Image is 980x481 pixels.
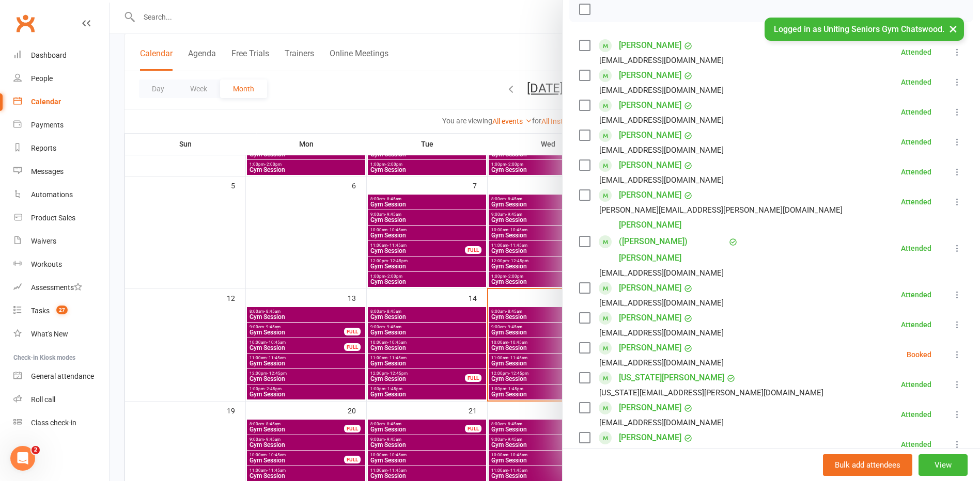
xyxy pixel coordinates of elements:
div: [EMAIL_ADDRESS][DOMAIN_NAME] [599,84,724,97]
div: Attended [901,108,931,116]
div: [EMAIL_ADDRESS][DOMAIN_NAME] [599,114,724,127]
div: Product Sales [31,214,75,222]
div: Attended [901,441,931,448]
a: Calendar [13,90,109,114]
div: [US_STATE][EMAIL_ADDRESS][PERSON_NAME][DOMAIN_NAME] [599,386,823,399]
div: [EMAIL_ADDRESS][DOMAIN_NAME] [599,54,724,67]
div: Attended [901,245,931,252]
a: Payments [13,114,109,137]
div: Attended [901,78,931,86]
a: [PERSON_NAME] [619,37,681,54]
div: [EMAIL_ADDRESS][DOMAIN_NAME] [599,446,724,459]
div: Assessments [31,283,82,292]
div: Reports [31,144,56,152]
div: Attended [901,381,931,388]
a: [PERSON_NAME] [619,429,681,446]
a: [PERSON_NAME] [619,127,681,143]
div: Dashboard [31,51,67,59]
div: General attendance [31,372,94,380]
a: What's New [13,323,109,346]
button: Bulk add attendees [823,454,912,476]
a: [PERSON_NAME] [619,97,681,114]
a: [PERSON_NAME] [619,340,681,356]
button: × [944,18,962,40]
span: 2 [32,446,40,454]
a: [PERSON_NAME] ([PERSON_NAME]) [PERSON_NAME] [619,217,726,266]
div: Messages [31,167,64,175]
div: Class check-in [31,419,76,427]
div: Attended [901,321,931,328]
div: Roll call [31,395,55,404]
iframe: Intercom live chat [10,446,35,471]
div: Attended [901,411,931,418]
a: Workouts [13,253,109,276]
div: Attended [901,49,931,56]
a: Reports [13,137,109,160]
div: [EMAIL_ADDRESS][DOMAIN_NAME] [599,143,724,157]
a: People [13,67,109,90]
a: Tasks 27 [13,299,109,323]
a: Class kiosk mode [13,411,109,435]
div: Attended [901,291,931,298]
div: Tasks [31,307,50,315]
div: Attended [901,198,931,205]
div: Attended [901,168,931,175]
a: Roll call [13,388,109,411]
a: [PERSON_NAME] [619,280,681,296]
a: [PERSON_NAME] [619,310,681,326]
a: Messages [13,160,109,183]
a: Product Sales [13,206,109,230]
div: Booked [907,351,931,358]
span: 27 [56,306,68,314]
div: Payments [31,121,64,129]
div: What's New [31,330,68,338]
div: People [31,74,53,83]
div: [PERSON_NAME][EMAIL_ADDRESS][PERSON_NAME][DOMAIN_NAME] [599,203,843,217]
a: General attendance kiosk mode [13,365,109,388]
div: Workouts [31,260,62,268]
button: View [919,454,968,476]
a: Assessments [13,276,109,299]
a: Dashboard [13,44,109,67]
div: [EMAIL_ADDRESS][DOMAIN_NAME] [599,296,724,310]
div: Waivers [31,237,56,245]
a: Waivers [13,230,109,253]
a: [PERSON_NAME] [619,67,681,84]
a: [PERSON_NAME] [619,187,681,203]
div: [EMAIL_ADDRESS][DOMAIN_NAME] [599,266,724,280]
div: [EMAIL_ADDRESS][DOMAIN_NAME] [599,326,724,340]
div: Automations [31,190,73,199]
a: Clubworx [12,10,38,36]
div: Calendar [31,98,61,106]
div: [EMAIL_ADDRESS][DOMAIN_NAME] [599,416,724,429]
div: [EMAIL_ADDRESS][DOMAIN_NAME] [599,356,724,370]
div: [EMAIL_ADDRESS][DOMAIN_NAME] [599,173,724,187]
a: Automations [13,183,109,206]
div: Attended [901,138,931,146]
span: Logged in as Uniting Seniors Gym Chatswood. [774,24,944,34]
a: [PERSON_NAME] [619,399,681,416]
a: [PERSON_NAME] [619,157,681,173]
a: [US_STATE][PERSON_NAME] [619,370,724,386]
